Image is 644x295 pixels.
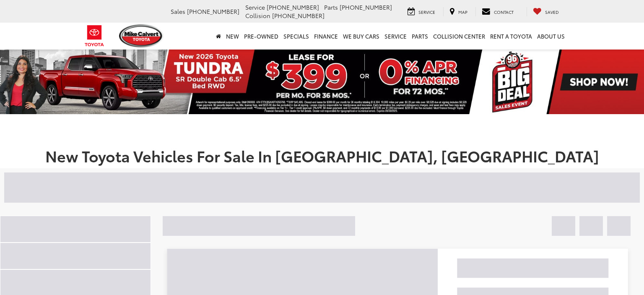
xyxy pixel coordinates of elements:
[431,23,488,50] a: Collision Center
[312,23,340,50] a: Finance
[458,9,467,15] span: Map
[281,23,312,50] a: Specials
[382,23,409,50] a: Service
[272,11,325,20] span: [PHONE_NUMBER]
[324,3,338,11] span: Parts
[545,9,559,15] span: Saved
[535,23,567,50] a: About Us
[443,7,474,16] a: Map
[79,22,110,50] img: Toyota
[494,9,514,15] span: Contact
[340,3,392,11] span: [PHONE_NUMBER]
[171,7,185,16] span: Sales
[340,23,382,50] a: WE BUY CARS
[241,23,281,50] a: Pre-Owned
[409,23,431,50] a: Parts
[401,7,441,16] a: Service
[527,7,565,16] a: My Saved Vehicles
[245,3,265,11] span: Service
[267,3,319,11] span: [PHONE_NUMBER]
[119,24,164,47] img: Mike Calvert Toyota
[418,9,435,15] span: Service
[223,23,241,50] a: New
[187,7,239,16] span: [PHONE_NUMBER]
[488,23,535,50] a: Rent a Toyota
[213,23,223,50] a: Home
[475,7,520,16] a: Contact
[245,11,270,20] span: Collision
